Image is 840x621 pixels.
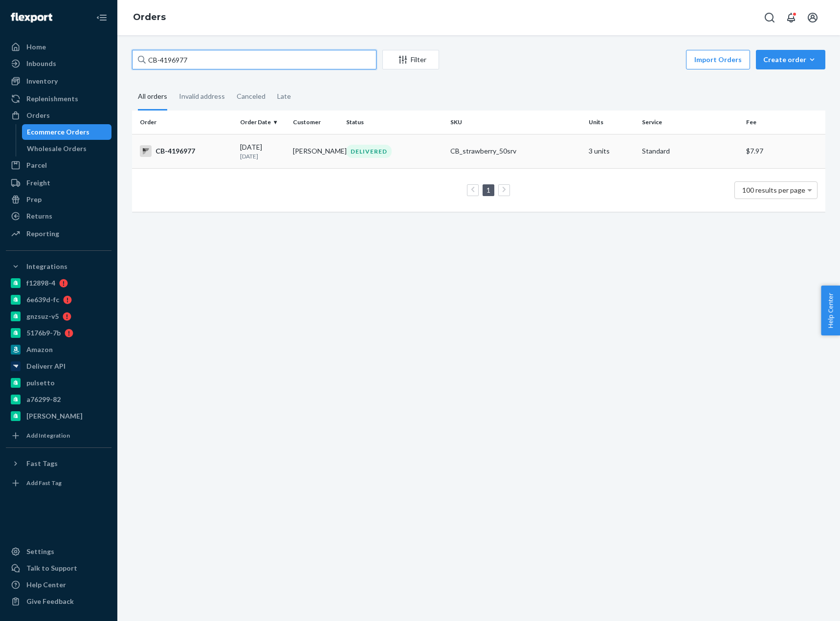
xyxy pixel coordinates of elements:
[6,456,111,471] button: Fast Tags
[26,94,78,104] div: Replenishments
[26,459,58,468] div: Fast Tags
[26,160,47,170] div: Parcel
[6,91,111,107] a: Replenishments
[450,146,581,156] div: CB_strawberry_50srv
[132,50,376,69] input: Search orders
[26,295,59,305] div: 6e639d-fc
[6,392,111,407] a: a76299-82
[763,55,818,65] div: Create order
[585,134,638,168] td: 3 units
[6,175,111,191] a: Freight
[240,152,286,160] p: [DATE]
[133,12,166,22] a: Orders
[26,479,62,487] div: Add Fast Tag
[22,124,112,140] a: Ecommerce Orders
[237,84,265,109] div: Canceled
[277,84,291,109] div: Late
[446,111,585,134] th: SKU
[821,286,840,335] button: Help Center
[6,475,111,491] a: Add Fast Tag
[132,111,236,134] th: Order
[382,50,439,69] button: Filter
[240,142,286,160] div: [DATE]
[781,8,801,27] button: Open notifications
[11,13,52,22] img: Flexport logo
[638,111,742,134] th: Service
[26,563,77,573] div: Talk to Support
[6,39,111,55] a: Home
[756,50,825,69] button: Create order
[6,157,111,173] a: Parcel
[6,192,111,207] a: Prep
[26,111,50,120] div: Orders
[742,186,805,194] span: 100 results per page
[6,375,111,391] a: pulsetto
[6,56,111,71] a: Inbounds
[26,345,53,355] div: Amazon
[26,431,70,440] div: Add Integration
[26,59,56,68] div: Inbounds
[485,186,492,194] a: Page 1 is your current page
[6,358,111,374] a: Deliverr API
[6,342,111,357] a: Amazon
[6,226,111,242] a: Reporting
[26,547,54,556] div: Settings
[26,42,46,52] div: Home
[26,178,50,188] div: Freight
[26,229,59,239] div: Reporting
[26,328,61,338] div: 5176b9-7b
[6,208,111,224] a: Returns
[179,84,225,109] div: Invalid address
[803,8,822,27] button: Open account menu
[6,428,111,444] a: Add Integration
[6,577,111,593] a: Help Center
[26,361,66,371] div: Deliverr API
[6,73,111,89] a: Inventory
[26,411,83,421] div: [PERSON_NAME]
[6,408,111,424] a: [PERSON_NAME]
[125,3,174,32] ol: breadcrumbs
[6,309,111,324] a: gnzsuz-v5
[6,259,111,274] button: Integrations
[26,395,61,404] div: a76299-82
[6,292,111,308] a: 6e639d-fc
[6,594,111,609] button: Give Feedback
[22,141,112,156] a: Wholesale Orders
[138,84,167,111] div: All orders
[760,8,779,27] button: Open Search Box
[27,127,89,137] div: Ecommerce Orders
[27,144,87,154] div: Wholesale Orders
[346,145,392,158] div: DELIVERED
[293,118,338,126] div: Customer
[26,580,66,590] div: Help Center
[342,111,446,134] th: Status
[26,211,52,221] div: Returns
[236,111,289,134] th: Order Date
[742,111,825,134] th: Fee
[140,145,232,157] div: CB-4196977
[26,278,55,288] div: f12898-4
[26,597,74,606] div: Give Feedback
[6,325,111,341] a: 5176b9-7b
[26,195,42,204] div: Prep
[26,262,67,271] div: Integrations
[6,108,111,123] a: Orders
[6,544,111,559] a: Settings
[6,275,111,291] a: f12898-4
[289,134,342,168] td: [PERSON_NAME]
[383,55,439,65] div: Filter
[92,8,111,27] button: Close Navigation
[585,111,638,134] th: Units
[26,311,59,321] div: gnzsuz-v5
[26,76,58,86] div: Inventory
[742,134,825,168] td: $7.97
[6,560,111,576] a: Talk to Support
[26,378,55,388] div: pulsetto
[686,50,750,69] button: Import Orders
[642,146,738,156] p: Standard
